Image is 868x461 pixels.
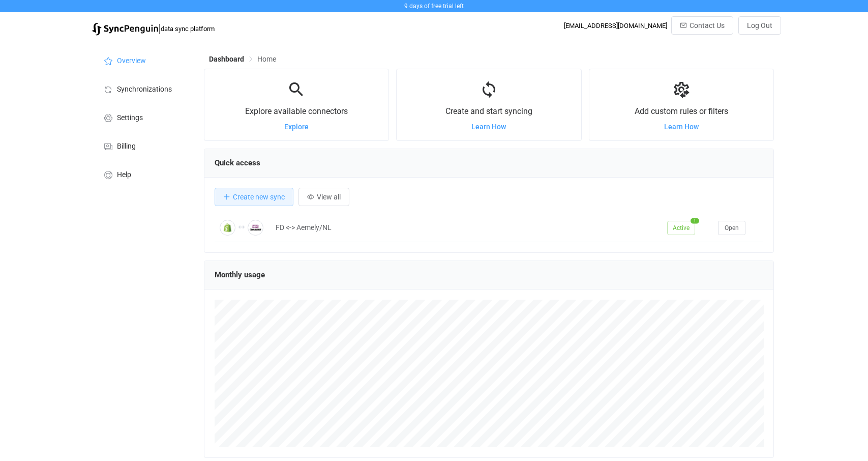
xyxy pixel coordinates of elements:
span: Create new sync [233,193,285,201]
img: syncpenguin.svg [92,23,158,36]
button: Create new sync [215,188,293,206]
span: Add custom rules or filters [635,106,728,116]
span: Home [257,55,276,63]
span: Explore available connectors [245,106,348,116]
span: Log Out [747,21,772,30]
button: Log Out [738,16,781,35]
span: Synchronizations [117,85,172,94]
span: Monthly usage [215,270,265,279]
a: Settings [92,103,194,131]
span: Overview [117,57,146,65]
a: Learn How [664,123,699,131]
button: View all [298,188,349,206]
a: Synchronizations [92,74,194,103]
a: Explore [284,123,309,131]
a: Overview [92,46,194,74]
a: |data sync platform [92,21,215,36]
span: data sync platform [161,25,215,33]
span: Settings [117,114,143,122]
span: 9 days of free trial left [404,3,464,10]
span: Help [117,171,131,179]
a: Billing [92,131,194,160]
a: Learn How [471,123,506,131]
span: Contact Us [690,21,725,30]
span: Dashboard [209,55,244,63]
span: Quick access [215,158,260,167]
button: Contact Us [671,16,733,35]
div: Breadcrumb [209,55,276,63]
div: [EMAIL_ADDRESS][DOMAIN_NAME] [564,22,667,30]
span: | [158,21,161,36]
span: Create and start syncing [445,106,532,116]
span: View all [317,193,341,201]
a: Help [92,160,194,188]
span: Billing [117,142,136,151]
